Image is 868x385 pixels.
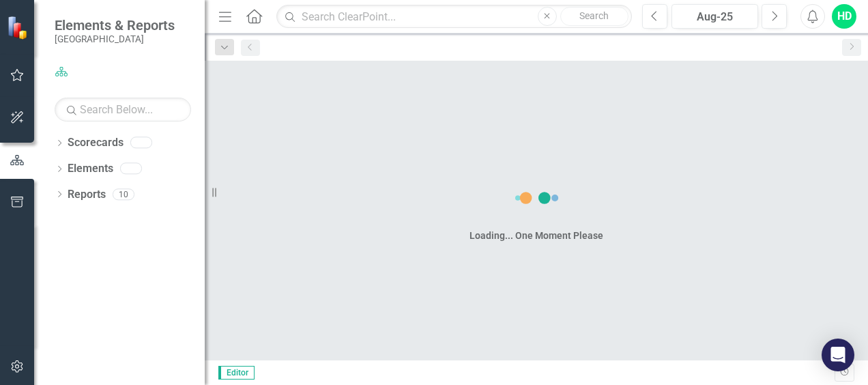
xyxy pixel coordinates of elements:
button: Search [560,7,628,26]
a: Scorecards [68,135,124,151]
div: 10 [113,188,134,200]
button: Aug-25 [671,4,758,29]
a: Reports [68,187,106,203]
div: Aug-25 [676,9,753,25]
button: HD [832,4,856,29]
img: ClearPoint Strategy [7,16,31,40]
span: Editor [218,366,255,380]
a: Elements [68,161,113,177]
div: Open Intercom Messenger [822,339,854,371]
span: Elements & Reports [55,17,175,33]
small: [GEOGRAPHIC_DATA] [55,33,175,44]
input: Search ClearPoint... [276,5,632,29]
div: Loading... One Moment Please [469,229,603,242]
span: Search [579,10,609,21]
input: Search Below... [55,98,191,122]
